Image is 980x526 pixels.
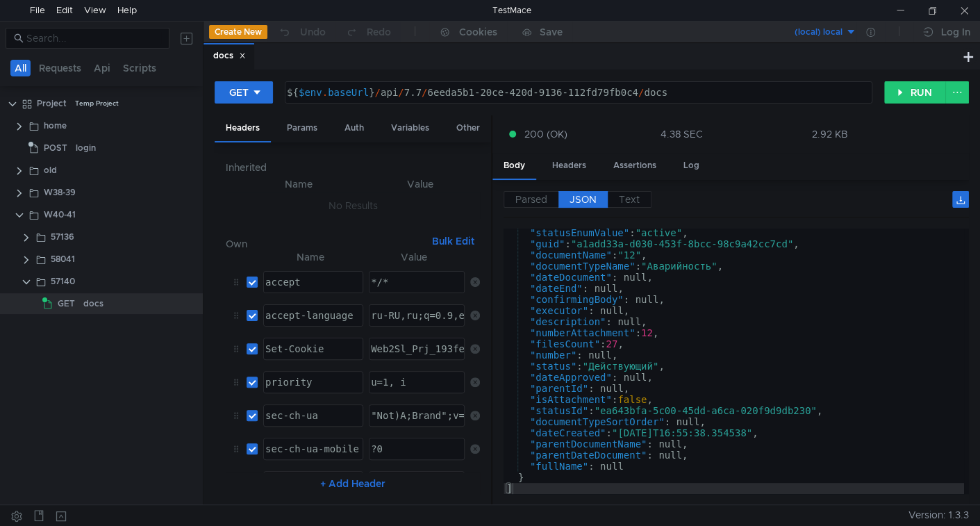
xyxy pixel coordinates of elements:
[300,24,326,40] div: Undo
[515,193,547,206] span: Parsed
[363,249,465,265] th: Value
[119,60,160,76] button: Scripts
[35,60,85,76] button: Requests
[812,128,848,140] div: 2.92 KB
[44,182,76,203] div: W38-39
[44,115,67,136] div: home
[335,22,401,42] button: Redo
[884,81,946,104] button: RUN
[367,24,391,40] div: Redo
[908,505,969,525] span: Version: 1.3.3
[83,293,103,314] div: docs
[258,249,363,265] th: Name
[329,199,378,212] nz-embed-empty: No Results
[541,153,597,179] div: Headers
[58,293,75,314] span: GET
[209,25,267,39] button: Create New
[380,115,440,141] div: Variables
[360,176,480,192] th: Value
[276,115,329,141] div: Params
[661,128,703,140] div: 4.38 SEC
[426,233,480,249] button: Bulk Edit
[619,193,640,206] span: Text
[51,271,75,292] div: 57140
[315,475,391,492] button: + Add Header
[459,24,497,40] div: Cookies
[540,27,563,37] div: Save
[445,115,491,141] div: Other
[941,24,970,40] div: Log In
[492,153,536,180] div: Body
[215,115,271,142] div: Headers
[524,126,567,142] span: 200 (OK)
[51,227,74,247] div: 57136
[795,26,842,39] div: (local) local
[226,236,426,252] h6: Own
[10,60,31,76] button: All
[760,21,856,43] button: (local) local
[215,81,273,104] button: GET
[602,153,667,179] div: Assertions
[570,193,597,206] span: JSON
[44,138,67,158] span: POST
[44,160,57,181] div: old
[75,93,119,114] div: Temp Project
[267,22,335,42] button: Undo
[44,204,76,225] div: W40-41
[76,138,96,158] div: login
[26,31,161,46] input: Search...
[333,115,375,141] div: Auth
[51,249,75,270] div: 58041
[229,85,249,100] div: GET
[226,159,480,176] h6: Inherited
[237,176,360,192] th: Name
[213,49,246,63] div: docs
[37,93,67,114] div: Project
[90,60,115,76] button: Api
[672,153,711,179] div: Log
